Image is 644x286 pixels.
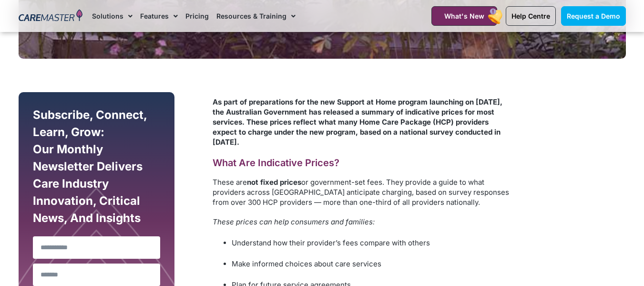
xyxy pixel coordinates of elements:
a: Help Centre [506,6,556,26]
img: CareMaster Logo [19,9,83,23]
span: What's New [444,12,484,20]
h3: What Are Indicative Prices? [213,157,513,169]
i: These prices can help consumers and families: [213,217,375,226]
span: Request a Demo [567,12,620,20]
a: What's New [431,6,497,26]
span: Help Centre [511,12,550,20]
div: Subscribe, Connect, Learn, Grow: Our Monthly Newsletter Delivers Care Industry Innovation, Critic... [31,106,163,232]
span: Make informed choices about care services [232,259,381,268]
a: Request a Demo [561,6,626,26]
p: These are or government-set fees. They provide a guide to what providers across [GEOGRAPHIC_DATA]... [213,177,513,207]
p: Understand how their provider’s fees compare with others [232,238,513,248]
strong: not fixed prices [247,178,301,187]
strong: As part of preparations for the new Support at Home program launching on [DATE], the Australian G... [213,97,502,147]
